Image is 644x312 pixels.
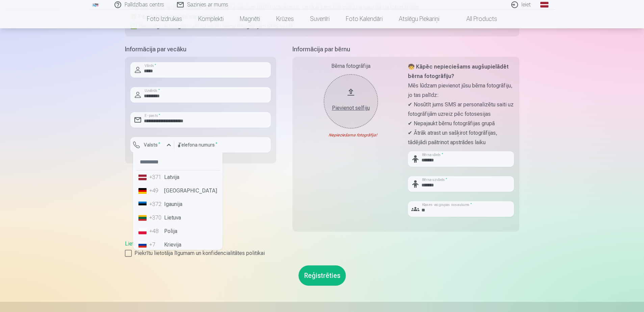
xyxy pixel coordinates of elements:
[190,9,232,28] a: Komplekti
[324,74,378,128] button: Pievienot selfiju
[302,9,338,28] a: Suvenīri
[141,141,163,148] label: Valsts
[391,9,447,28] a: Atslēgu piekariņi
[292,45,519,54] h5: Informācija par bērnu
[130,137,174,153] button: Valsts*
[298,132,404,138] div: Nepieciešama fotogrāfija!
[92,3,99,7] img: /fa1
[232,9,268,28] a: Magnēti
[125,240,519,257] div: ,
[408,63,509,79] strong: 🧒 Kāpēc nepieciešams augšupielādēt bērna fotogrāfiju?
[149,200,163,208] div: +372
[408,119,514,128] p: ✔ Nepajaukt bērnu fotogrāfijas grupā
[299,265,346,286] button: Reģistrēties
[149,241,163,249] div: +7
[136,184,220,198] li: [GEOGRAPHIC_DATA]
[136,238,220,252] li: Krievija
[136,211,220,225] li: Lietuva
[130,153,174,158] div: Lauks ir obligāts
[149,227,163,235] div: +48
[149,214,163,222] div: +370
[136,225,220,238] li: Polija
[338,9,391,28] a: Foto kalendāri
[268,9,302,28] a: Krūzes
[136,171,220,184] li: Latvija
[125,240,168,247] a: Lietošanas līgums
[331,104,371,112] div: Pievienot selfiju
[125,45,276,54] h5: Informācija par vecāku
[298,62,404,70] div: Bērna fotogrāfija
[447,9,505,28] a: All products
[136,198,220,211] li: Igaunija
[139,9,190,28] a: Foto izdrukas
[125,249,519,257] label: Piekrītu lietotāja līgumam un konfidencialitātes politikai
[149,173,163,181] div: +371
[408,100,514,119] p: ✔ Nosūtīt jums SMS ar personalizētu saiti uz fotogrāfijām uzreiz pēc fotosesijas
[149,187,163,195] div: +49
[408,128,514,147] p: ✔ Ātrāk atrast un sašķirot fotogrāfijas, tādējādi paātrinot apstrādes laiku
[408,81,514,100] p: Mēs lūdzam pievienot jūsu bērna fotogrāfiju, jo tas palīdz:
